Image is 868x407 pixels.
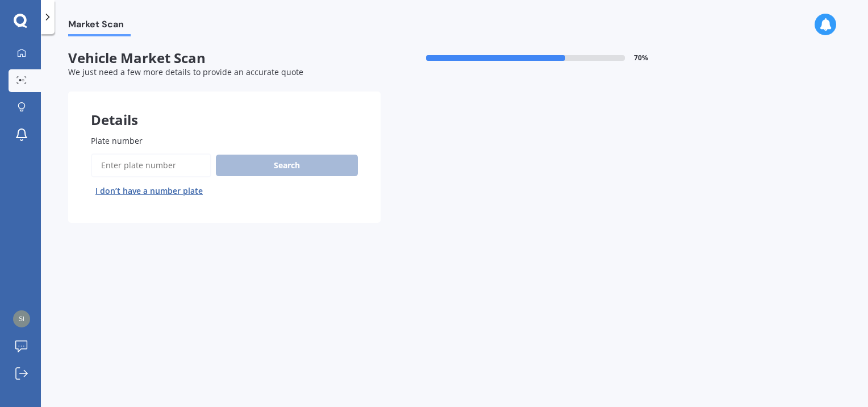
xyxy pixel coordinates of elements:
span: Market Scan [68,19,131,34]
input: Enter plate number [91,153,211,177]
img: 325a34b35cba56e07bcabfb16cbea96e [13,310,30,327]
div: Details [68,92,381,126]
button: I don’t have a number plate [91,182,207,200]
span: Plate number [91,135,143,146]
span: We just need a few more details to provide an accurate quote [68,67,303,77]
span: 70 % [634,54,648,62]
span: Vehicle Market Scan [68,50,381,67]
